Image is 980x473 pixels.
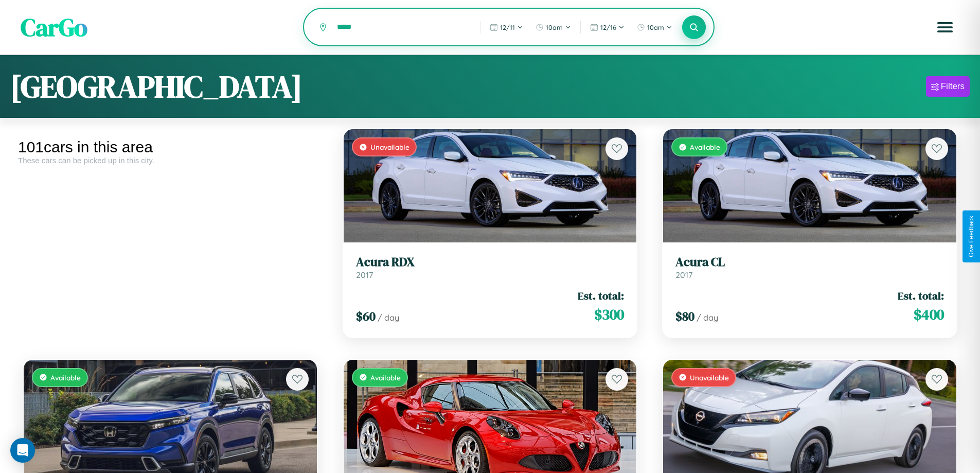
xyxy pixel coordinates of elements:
a: Acura CL2017 [675,255,944,280]
span: 10am [647,23,664,31]
span: Est. total: [898,288,944,303]
h1: [GEOGRAPHIC_DATA] [10,65,302,108]
span: 10am [546,23,563,31]
span: / day [697,312,718,323]
h3: Acura RDX [356,255,625,270]
div: Open Intercom Messenger [10,438,35,463]
span: Available [370,373,401,382]
span: $ 80 [675,308,694,325]
span: Unavailable [690,373,729,382]
a: Acura RDX2017 [356,255,625,280]
span: $ 400 [914,304,944,325]
h3: Acura CL [675,255,944,270]
button: Open menu [931,13,959,42]
div: Filters [941,81,965,92]
button: 10am [632,19,678,36]
span: 12 / 11 [500,23,515,31]
button: 12/16 [585,19,630,36]
div: These cars can be picked up in this city. [18,156,323,165]
span: Est. total: [578,288,624,303]
span: $ 300 [594,304,624,325]
button: 12/11 [485,19,528,36]
span: / day [378,312,399,323]
span: 12 / 16 [600,23,616,31]
span: Available [690,143,720,151]
span: $ 60 [356,308,376,325]
span: 2017 [356,270,373,280]
span: Unavailable [370,143,409,151]
span: Available [50,373,81,382]
button: Filters [926,76,970,97]
span: CarGo [21,10,87,44]
div: 101 cars in this area [18,138,323,156]
div: Give Feedback [968,216,975,257]
button: 10am [530,19,576,36]
span: 2017 [675,270,692,280]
